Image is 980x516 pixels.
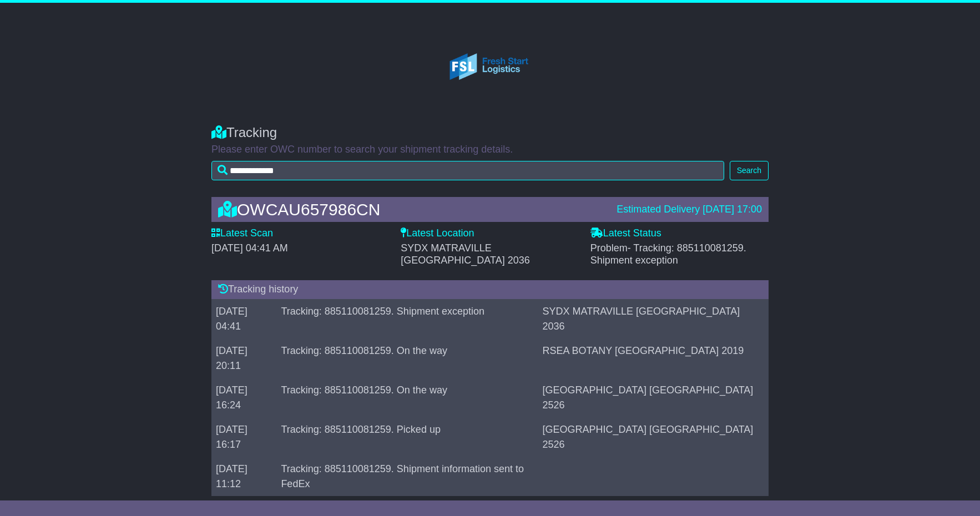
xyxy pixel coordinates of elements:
td: [DATE] 16:17 [211,417,276,457]
span: - Tracking: 885110081259. Shipment exception [590,242,746,266]
td: Tracking: 885110081259. On the way [276,378,538,417]
td: [DATE] 04:41 [211,299,276,338]
p: Please enter OWC number to search your shipment tracking details. [211,144,769,156]
td: [DATE] 20:11 [211,338,276,378]
label: Latest Location [401,227,474,240]
td: [DATE] 16:24 [211,378,276,417]
td: [DATE] 11:12 [211,457,276,496]
span: SYDX MATRAVILLE [GEOGRAPHIC_DATA] 2036 [401,242,529,266]
button: Search [730,161,769,180]
td: Tracking: 885110081259. Shipment information sent to FedEx [276,457,538,496]
td: [GEOGRAPHIC_DATA] [GEOGRAPHIC_DATA] 2526 [538,378,769,417]
td: [GEOGRAPHIC_DATA] [GEOGRAPHIC_DATA] 2526 [538,417,769,457]
td: Tracking: 885110081259. Picked up [276,417,538,457]
label: Latest Scan [211,227,273,240]
td: Tracking: 885110081259. Shipment exception [276,299,538,338]
div: Tracking [211,125,769,141]
div: Estimated Delivery [DATE] 17:00 [617,204,762,216]
label: Latest Status [590,227,661,240]
span: Problem [590,242,746,266]
div: Tracking history [211,280,769,299]
td: RSEA BOTANY [GEOGRAPHIC_DATA] 2019 [538,338,769,378]
span: [DATE] 04:41 AM [211,242,288,254]
div: OWCAU657986CN [213,200,611,219]
td: SYDX MATRAVILLE [GEOGRAPHIC_DATA] 2036 [538,299,769,338]
td: Tracking: 885110081259. On the way [276,338,538,378]
img: GetCustomerLogo [431,19,549,114]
